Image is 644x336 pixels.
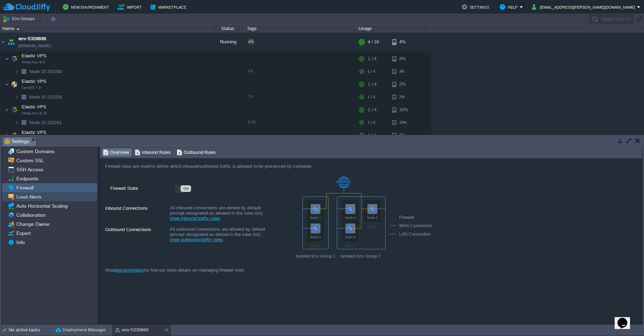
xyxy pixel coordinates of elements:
a: Export [15,230,32,236]
a: Firewall [15,185,35,191]
span: CentOS 7.9 [22,86,41,90]
span: Overview [103,149,129,156]
div: 2% [392,92,415,102]
span: AlmaLinux 9.6 [22,60,45,64]
label: Firewall State [110,185,174,198]
span: 7.9 [248,94,253,99]
div: No active tasks [9,324,52,336]
div: WAN Connection [390,222,441,230]
a: Load Alerts [15,194,43,200]
div: 4 / 16 [368,33,379,51]
span: Node ID: [29,69,47,74]
a: Node ID:253259 [29,94,63,100]
span: Info [15,239,26,245]
span: Elastic VPS [21,53,47,59]
div: 3% [392,66,415,77]
a: Auto Horizontal Scaling [15,203,69,209]
img: AMDAwAAAACH5BAEAAAAALAAAAAABAAEAAAICRAEAOw== [19,117,29,128]
span: Node ID: [29,94,47,100]
img: AMDAwAAAACH5BAEAAAAALAAAAAABAAEAAAICRAEAOw== [0,33,6,51]
div: Name [1,24,210,33]
div: Read to find out more details on managing firewall rules. [100,260,433,280]
a: View outbound traffic rules [170,237,223,242]
div: 1 / 4 [368,92,375,102]
div: 10% [392,117,415,128]
div: Tags [245,24,356,33]
img: AMDAwAAAACH5BAEAAAAALAAAAAABAAEAAAICRAEAOw== [5,52,9,66]
img: AMDAwAAAACH5BAEAAAAALAAAAAABAAEAAAICRAEAOw== [6,33,16,51]
a: Custom SSL [15,157,45,164]
img: AMDAwAAAACH5BAEAAAAALAAAAAABAAEAAAICRAEAOw== [19,66,29,77]
img: AMDAwAAAACH5BAEAAAAALAAAAAABAAEAAAICRAEAOw== [9,128,19,142]
button: env-5338868 [115,327,148,334]
div: 1 / 4 [368,117,375,128]
img: AMDAwAAAACH5BAEAAAAALAAAAAABAAEAAAICRAEAOw== [19,92,29,102]
div: All inbound connections are denied by default (except designated as allowed in the rules list). [170,205,275,224]
div: 1 / 4 [368,66,375,77]
a: View inbound traffic rules [170,216,220,221]
a: Elastic VPSAlmaLinux 9.6 [21,53,47,58]
span: Elastic VPS [21,104,47,110]
img: AMDAwAAAACH5BAEAAAAALAAAAAABAAEAAAICRAEAOw== [15,92,19,102]
span: 253259 [29,94,63,100]
div: 1 / 4 [368,52,376,66]
div: Status [210,24,244,33]
div: 1 / 4 [368,103,376,117]
div: LAN Connection [390,230,441,239]
img: AMDAwAAAACH5BAEAAAAALAAAAAABAAEAAAICRAEAOw== [5,128,9,142]
img: CloudJiffy [2,3,50,12]
span: [DOMAIN_NAME] [19,42,51,49]
img: AMDAwAAAACH5BAEAAAAALAAAAAABAAEAAAICRAEAOw== [9,103,19,117]
div: 3% [392,52,415,66]
iframe: chat widget [615,308,637,329]
div: Firewall [390,214,441,222]
button: Help [500,3,520,11]
button: [EMAIL_ADDRESS][PERSON_NAME][DOMAIN_NAME] [532,3,637,11]
img: AMDAwAAAACH5BAEAAAAALAAAAAABAAEAAAICRAEAOw== [15,66,19,77]
a: documentation [116,267,145,273]
span: Settings [5,137,29,146]
a: Elastic VPS [21,130,47,135]
label: Outbound Connections [105,226,169,239]
a: SSH Access [15,166,44,173]
img: AMDAwAAAACH5BAEAAAAALAAAAAABAAEAAAICRAEAOw== [16,28,20,30]
a: Collaboration [15,212,47,218]
img: AMDAwAAAACH5BAEAAAAALAAAAAABAAEAAAICRAEAOw== [15,117,19,128]
div: Running [210,33,245,51]
div: 3% [392,128,415,142]
img: AMDAwAAAACH5BAEAAAAALAAAAAABAAEAAAICRAEAOw== [5,103,9,117]
div: 10% [392,103,415,117]
span: Isolated Env Group 1 [285,254,336,259]
img: AMDAwAAAACH5BAEAAAAALAAAAAABAAEAAAICRAEAOw== [9,77,19,91]
div: Firewall rules are used to define which inbound/outbound traffic is allowed to be processed by co... [100,158,433,174]
span: AlmaLinux 8.10 [22,111,47,115]
div: 1 / 4 [368,77,376,91]
button: Deployment Manager [56,327,106,334]
a: Custom Domains [15,148,56,155]
span: Node ID: [29,120,47,125]
label: Inbound Connections [105,205,169,218]
div: Usage [357,24,431,33]
div: ON [181,185,191,192]
button: Settings [462,3,491,11]
span: 8.10 [248,120,255,124]
span: Elastic VPS [21,78,47,84]
a: Change Owner [15,221,51,227]
img: AMDAwAAAACH5BAEAAAAALAAAAAABAAEAAAICRAEAOw== [5,77,9,91]
a: Node ID:253261 [29,120,63,126]
a: Endpoints [15,176,39,182]
a: env-5338868 [19,35,46,42]
div: 1 / 4 [368,128,376,142]
button: New Environment [63,3,111,11]
button: Marketplace [150,3,188,11]
span: 253260 [29,69,63,74]
span: Inbound Rules [135,149,171,156]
